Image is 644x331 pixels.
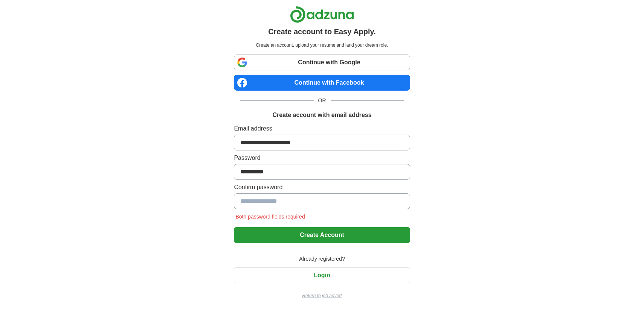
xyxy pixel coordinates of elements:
span: OR [314,97,331,105]
label: Password [234,153,410,162]
span: Already registered? [295,255,349,263]
label: Email address [234,124,410,133]
a: Return to job advert [234,292,410,299]
button: Create Account [234,227,410,243]
p: Create an account, upload your resume and land your dream role. [235,42,408,49]
a: Continue with Google [234,55,410,70]
a: Login [234,272,410,278]
img: Adzuna logo [290,6,354,23]
h1: Create account to Easy Apply. [268,26,376,37]
a: Continue with Facebook [234,75,410,91]
h1: Create account with email address [272,111,371,120]
label: Confirm password [234,183,410,192]
span: Both password fields required [234,214,306,220]
button: Login [234,267,410,283]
